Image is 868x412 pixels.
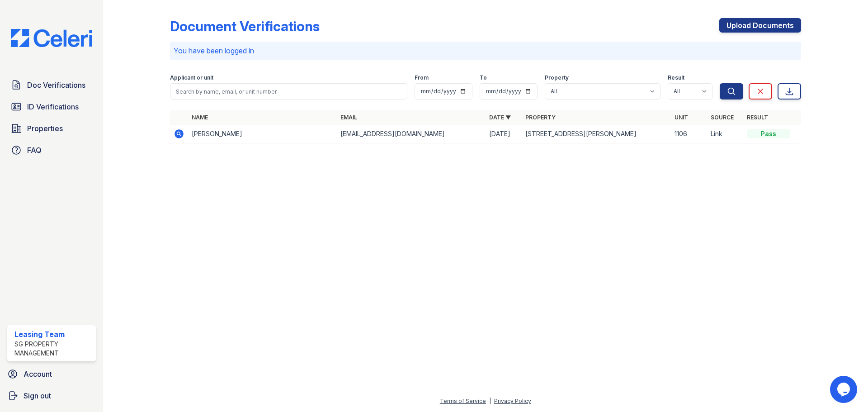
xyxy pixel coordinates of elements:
[340,114,357,121] a: Email
[14,329,92,340] div: Leasing Team
[489,398,491,404] div: |
[522,125,670,143] td: [STREET_ADDRESS][PERSON_NAME]
[671,125,707,143] td: 1106
[545,74,569,81] label: Property
[7,119,96,137] a: Properties
[27,80,85,90] span: Doc Verifications
[668,74,684,81] label: Result
[489,114,511,121] a: Date ▼
[7,76,96,94] a: Doc Verifications
[4,365,99,383] a: Account
[170,74,213,81] label: Applicant or unit
[7,141,96,159] a: FAQ
[747,129,790,138] div: Pass
[440,398,486,404] a: Terms of Service
[24,369,52,379] span: Account
[14,340,92,358] div: SG Property Management
[170,18,320,34] div: Document Verifications
[27,101,79,112] span: ID Verifications
[415,74,429,81] label: From
[7,98,96,116] a: ID Verifications
[747,114,768,121] a: Result
[27,145,42,156] span: FAQ
[707,125,743,143] td: Link
[4,387,99,405] a: Sign out
[525,114,556,121] a: Property
[486,125,522,143] td: [DATE]
[27,123,63,134] span: Properties
[24,390,51,401] span: Sign out
[4,29,99,47] img: CE_Logo_Blue-a8612792a0a2168367f1c8372b55b34899dd931a85d93a1a3d3e32e68fde9ad4.png
[494,398,531,404] a: Privacy Policy
[675,114,688,121] a: Unit
[192,114,208,121] a: Name
[830,376,859,403] iframe: chat widget
[480,74,487,81] label: To
[719,18,801,33] a: Upload Documents
[174,45,797,56] p: You have been logged in
[711,114,734,121] a: Source
[170,83,407,99] input: Search by name, email, or unit number
[337,125,486,143] td: [EMAIL_ADDRESS][DOMAIN_NAME]
[188,125,337,143] td: [PERSON_NAME]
